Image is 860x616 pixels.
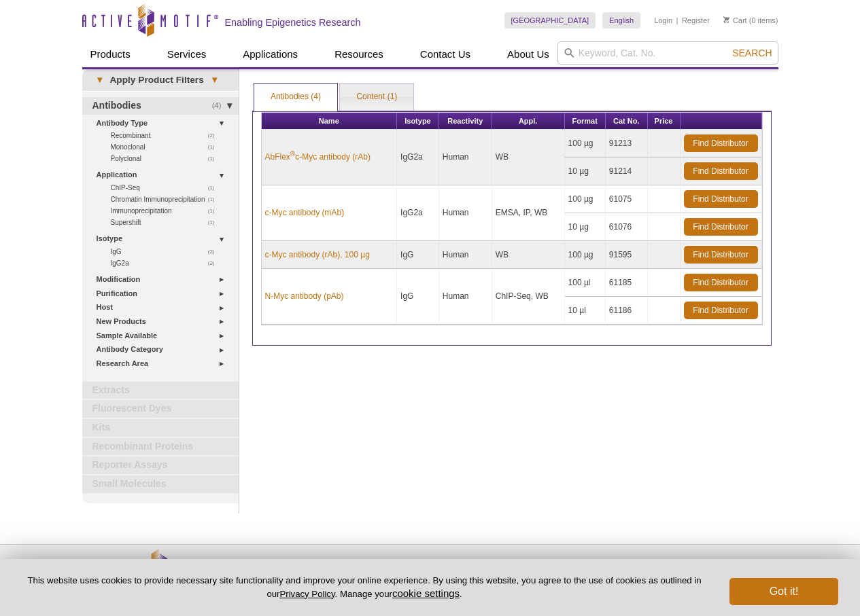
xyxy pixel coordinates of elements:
td: 10 µg [565,158,606,185]
a: Products [82,41,139,67]
li: | [676,12,678,29]
sup: ® [290,150,295,158]
td: 91214 [606,158,648,185]
a: Content (1) [340,84,413,111]
span: Search [732,48,772,58]
td: 61075 [606,185,648,213]
a: (1)Monoclonal [111,141,222,153]
button: Search [728,47,776,59]
td: WB [492,241,565,269]
span: (1) [208,217,222,228]
a: Cart [723,16,747,25]
img: Active Motif, [82,545,239,600]
span: ▾ [89,74,110,86]
td: 61076 [606,213,648,241]
a: Contact Us [412,41,479,67]
h2: Enabling Epigenetics Research [225,16,361,29]
a: c-Myc antibody (rAb), 100 µg [265,249,370,261]
a: Privacy Policy [279,589,334,599]
span: (1) [208,153,222,164]
a: Extracts [82,382,239,399]
td: Human [439,241,492,269]
a: N-Myc antibody (pAb) [265,290,344,302]
td: Human [439,130,492,185]
th: Cat No. [606,113,648,130]
span: ▾ [204,74,225,86]
a: [GEOGRAPHIC_DATA] [504,12,596,29]
a: Modification [97,272,230,287]
td: ChIP-Seq, WB [492,269,565,325]
a: Small Molecules [82,475,239,493]
span: (1) [208,205,222,217]
a: Host [97,300,230,314]
a: Find Distributor [684,162,758,180]
a: (2)Recombinant [111,130,222,141]
td: 100 µg [565,185,606,213]
span: (2) [208,130,222,141]
a: (2)IgG [111,246,222,257]
a: Services [159,41,215,67]
a: Sample Available [97,329,230,343]
a: Purification [97,287,230,301]
a: Find Distributor [684,190,758,208]
td: 61186 [606,297,648,325]
a: Isotype [97,232,230,246]
a: (1)Polyclonal [111,153,222,164]
td: IgG [397,269,439,325]
a: (1)Chromatin Immunoprecipitation [111,194,222,205]
p: This website uses cookies to provide necessary site functionality and improve your online experie... [22,575,707,600]
a: (1)ChIP-Seq [111,182,222,194]
input: Keyword, Cat. No. [557,41,778,65]
td: 10 µg [565,213,606,241]
a: Resources [326,41,392,67]
a: Find Distributor [684,218,758,236]
a: Application [97,168,230,182]
img: Your Cart [723,16,729,23]
li: (0 items) [723,12,778,29]
a: Antibody Type [97,116,230,130]
td: 61185 [606,269,648,297]
a: ▾Apply Product Filters▾ [82,69,239,91]
a: Find Distributor [684,134,758,152]
button: Got it! [729,578,838,605]
td: Human [439,185,492,241]
th: Reactivity [439,113,492,130]
td: IgG2a [397,130,439,185]
th: Price [648,113,681,130]
span: (2) [208,246,222,257]
a: Find Distributor [684,302,758,319]
a: Antibodies (4) [254,84,337,111]
span: (4) [212,97,229,115]
th: Isotype [397,113,439,130]
a: Reporter Assays [82,456,239,474]
button: cookie settings [392,587,460,599]
a: Antibody Category [97,342,230,357]
td: WB [492,130,565,185]
a: (2)IgG2a [111,257,222,269]
a: Login [654,16,672,25]
td: IgG [397,241,439,269]
a: Find Distributor [684,246,758,264]
span: (1) [208,141,222,153]
a: Find Distributor [684,274,758,291]
a: c-Myc antibody (mAb) [265,206,345,219]
th: Appl. [492,113,565,130]
td: 10 µl [565,297,606,325]
td: 100 µl [565,269,606,297]
td: 100 µg [565,241,606,269]
span: (2) [208,257,222,269]
td: 100 µg [565,130,606,158]
span: (1) [208,194,222,205]
a: Fluorescent Dyes [82,400,239,418]
a: (1)Supershift [111,217,222,228]
th: Format [565,113,606,130]
a: Research Area [97,357,230,371]
td: EMSA, IP, WB [492,185,565,241]
a: New Products [97,314,230,329]
a: English [602,12,640,29]
a: (4)Antibodies [82,97,239,115]
a: AbFlex®c-Myc antibody (rAb) [265,151,371,163]
a: (1)Immunoprecipitation [111,205,222,217]
td: IgG2a [397,185,439,241]
th: Name [262,113,398,130]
